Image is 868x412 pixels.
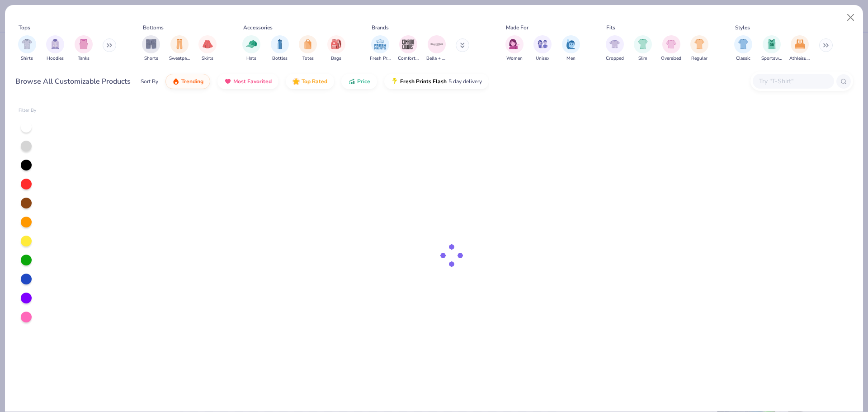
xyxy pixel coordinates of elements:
div: Made For [506,24,528,32]
div: filter for Shorts [142,35,160,62]
span: Men [566,55,576,62]
div: filter for Men [562,35,580,62]
img: Skirts Image [203,39,213,49]
span: Comfort Colors [398,55,419,62]
div: Tops [19,24,30,32]
div: filter for Fresh Prints [370,35,391,62]
div: Accessories [243,24,273,32]
img: Shorts Image [146,39,156,49]
button: filter button [634,35,652,62]
div: filter for Hats [242,35,260,62]
span: Fresh Prints Flash [400,78,447,85]
button: filter button [606,35,624,62]
button: Top Rated [286,74,334,89]
span: Women [506,55,523,62]
div: filter for Comfort Colors [398,35,419,62]
span: Fresh Prints [370,55,391,62]
img: trending.gif [172,78,179,85]
img: Regular Image [694,39,705,49]
span: Tanks [78,55,90,62]
button: filter button [734,35,752,62]
img: Fresh Prints Image [373,38,387,51]
span: 5 day delivery [448,76,482,87]
img: Totes Image [303,39,313,49]
div: filter for Skirts [198,35,217,62]
img: Slim Image [638,39,648,49]
span: Sportswear [761,55,782,62]
span: Bottles [272,55,288,62]
button: Most Favorited [217,74,278,89]
span: Bella + Canvas [426,55,447,62]
img: Cropped Image [609,39,620,49]
div: Sort By [141,77,158,85]
button: filter button [398,35,419,62]
img: Sweatpants Image [175,39,184,49]
span: Bags [331,55,341,62]
span: Regular [691,55,708,62]
span: Hoodies [47,55,64,62]
div: filter for Classic [734,35,752,62]
button: filter button [426,35,447,62]
div: filter for Bella + Canvas [426,35,447,62]
span: Athleisure [789,55,810,62]
div: Styles [735,24,750,32]
button: filter button [505,35,524,62]
span: Cropped [606,55,624,62]
span: Shirts [21,55,33,62]
button: filter button [271,35,289,62]
div: filter for Athleisure [789,35,810,62]
img: Hats Image [246,39,257,49]
span: Top Rated [302,78,327,85]
img: Bella + Canvas Image [430,38,443,51]
button: filter button [661,35,681,62]
div: Brands [372,24,389,32]
img: Classic Image [738,39,749,49]
div: filter for Tanks [75,35,93,62]
span: Shorts [144,55,158,62]
button: filter button [690,35,708,62]
input: Try "T-Shirt" [758,76,828,86]
button: filter button [242,35,260,62]
img: Men Image [566,39,576,49]
button: filter button [533,35,552,62]
button: filter button [198,35,217,62]
div: filter for Regular [690,35,708,62]
span: Unisex [536,55,549,62]
div: filter for Slim [634,35,652,62]
button: filter button [327,35,345,62]
div: filter for Totes [299,35,317,62]
div: filter for Women [505,35,524,62]
button: filter button [299,35,317,62]
span: Slim [638,55,647,62]
button: filter button [46,35,64,62]
div: filter for Bottles [271,35,289,62]
img: Bags Image [331,39,341,49]
img: most_fav.gif [224,78,231,85]
span: Most Favorited [233,78,272,85]
button: filter button [18,35,36,62]
button: filter button [142,35,160,62]
div: filter for Cropped [606,35,624,62]
span: Oversized [661,55,681,62]
img: TopRated.gif [292,78,300,85]
img: Shirts Image [22,39,32,49]
span: Price [357,78,370,85]
div: filter for Hoodies [46,35,64,62]
button: filter button [370,35,391,62]
div: filter for Unisex [533,35,552,62]
span: Skirts [202,55,213,62]
div: Filter By [19,107,37,114]
img: Tanks Image [79,39,89,49]
span: Classic [736,55,750,62]
div: filter for Sweatpants [169,35,190,62]
button: filter button [761,35,782,62]
button: Trending [165,74,210,89]
button: filter button [75,35,93,62]
div: filter for Sportswear [761,35,782,62]
div: Browse All Customizable Products [15,76,131,87]
button: filter button [169,35,190,62]
img: Sportswear Image [767,39,777,49]
div: filter for Shirts [18,35,36,62]
img: Oversized Image [666,39,676,49]
span: Hats [246,55,256,62]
